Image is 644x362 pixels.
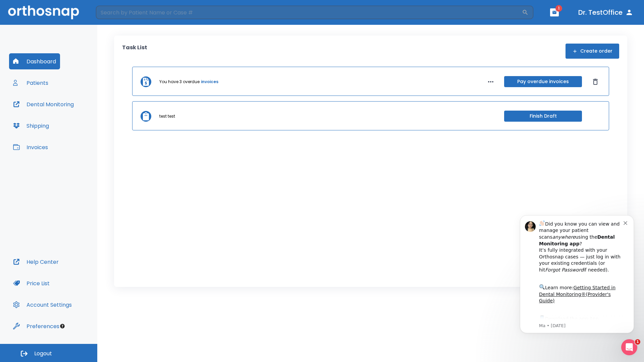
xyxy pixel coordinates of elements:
[9,96,78,112] button: Dental Monitoring
[590,76,601,87] button: Dismiss
[510,207,644,359] iframe: Intercom notifications message
[635,339,640,345] span: 1
[8,5,79,19] img: Orthosnap
[9,53,60,69] button: Dashboard
[504,111,582,122] button: Finish Draft
[96,6,522,19] input: Search by Patient Name or Case #
[555,5,562,12] span: 1
[9,318,63,334] button: Preferences
[59,323,65,329] div: Tooltip anchor
[9,254,63,270] button: Help Center
[159,113,175,119] p: test test
[122,44,147,59] p: Task List
[9,75,52,91] button: Patients
[9,139,52,155] button: Invoices
[566,44,619,59] button: Create order
[621,339,637,355] iframe: Intercom live chat
[159,79,200,85] p: You have 3 overdue
[504,76,582,87] button: Pay overdue invoices
[9,275,54,291] button: Price List
[9,297,76,313] button: Account Settings
[576,6,636,18] button: Dr. TestOffice
[9,118,53,134] button: Shipping
[34,350,52,357] span: Logout
[201,79,218,85] a: invoices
